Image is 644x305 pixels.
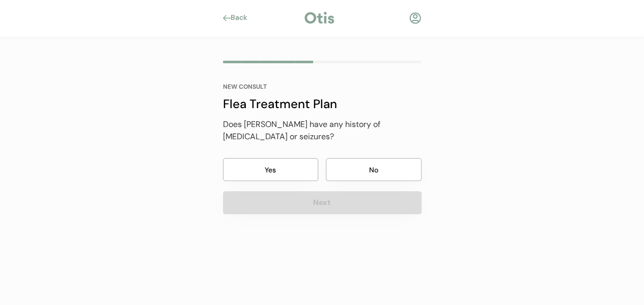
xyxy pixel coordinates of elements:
[231,13,254,23] div: Back
[326,158,422,181] button: No
[223,191,422,214] button: Next
[223,84,422,90] div: NEW CONSULT
[223,95,422,113] div: Flea Treatment Plan
[223,118,422,143] div: Does [PERSON_NAME] have any history of [MEDICAL_DATA] or seizures?
[223,158,319,181] button: Yes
